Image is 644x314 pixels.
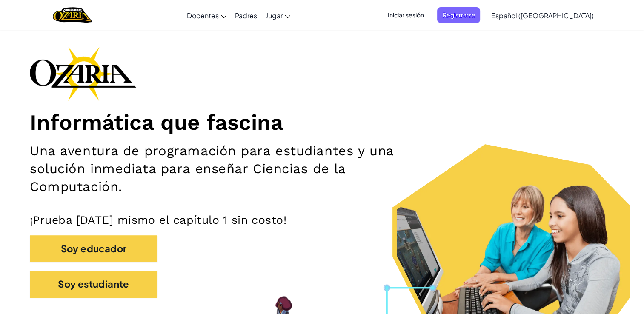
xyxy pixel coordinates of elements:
[53,6,92,24] a: Ozaria by CodeCombat logo
[30,235,157,262] button: Soy educador
[30,271,157,297] button: Soy estudiante
[231,4,261,27] a: Padres
[437,7,480,23] button: Registrarse
[261,4,295,27] a: Jugar
[53,6,92,24] img: Home
[266,11,283,20] span: Jugar
[383,7,429,23] button: Iniciar sesión
[30,46,136,101] img: Ozaria branding logo
[30,109,614,136] h1: Informática que fascina
[30,142,421,196] h2: Una aventura de programación para estudiantes y una solución inmediata para enseñar Ciencias de l...
[183,4,231,27] a: Docentes
[30,213,614,227] p: ¡Prueba [DATE] mismo el capítulo 1 sin costo!
[187,11,219,20] span: Docentes
[491,11,593,20] span: Español ([GEOGRAPHIC_DATA])
[487,4,598,27] a: Español ([GEOGRAPHIC_DATA])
